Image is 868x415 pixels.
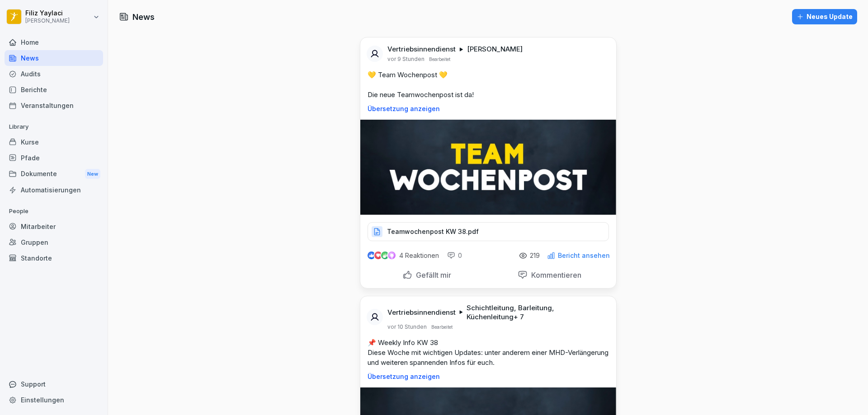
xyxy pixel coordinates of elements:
[5,376,103,392] div: Support
[25,9,70,17] p: Filiz Yaylaci
[431,323,453,331] p: Bearbeitet
[5,182,103,198] a: Automatisierungen
[387,56,425,63] p: vor 9 Stunden
[5,250,103,266] a: Standorte
[5,134,103,150] a: Kurse
[5,50,103,66] a: News
[558,252,610,259] p: Bericht ansehen
[792,9,857,24] button: Neues Update
[5,166,103,182] a: DokumenteNew
[467,45,523,54] p: [PERSON_NAME]
[388,252,396,260] img: inspiring
[5,204,103,219] p: People
[368,373,609,380] p: Übersetzung anzeigen
[5,34,103,50] a: Home
[399,252,439,259] p: 4 Reaktionen
[429,56,450,63] p: Bearbeitet
[387,323,427,331] p: vor 10 Stunden
[387,308,456,317] p: Vertriebsinnendienst
[5,98,103,113] a: Veranstaltungen
[360,120,616,215] img: khk1kv38m7cuar4h1xtzxcv9.png
[530,252,540,259] p: 219
[375,252,382,259] img: love
[387,45,456,54] p: Vertriebsinnendienst
[25,18,70,24] p: [PERSON_NAME]
[5,219,103,234] a: Mitarbeiter
[5,150,103,166] a: Pfade
[368,70,609,100] p: 💛 Team Wochenpost 💛 Die neue Teamwochenpost ist da!
[528,270,581,280] p: Kommentieren
[368,105,609,112] p: Übersetzung anzeigen
[5,120,103,134] p: Library
[387,227,479,236] p: Teamwochenpost KW 38.pdf
[381,252,389,259] img: celebrate
[5,166,103,182] div: Dokumente
[368,230,609,239] a: Teamwochenpost KW 38.pdf
[5,82,103,98] a: Berichte
[5,66,103,82] a: Audits
[368,252,375,259] img: like
[467,303,605,322] p: Schichtleitung, Barleitung, Küchenleitung + 7
[5,392,103,408] a: Einstellungen
[368,338,609,368] p: 📌 Weekly Info KW 38 Diese Woche mit wichtigen Updates: unter anderem einer MHD-Verlängerung und w...
[412,270,451,280] p: Gefällt mir
[5,234,103,250] a: Gruppen
[797,12,853,22] div: Neues Update
[132,11,155,23] h1: News
[85,169,100,179] div: New
[447,251,462,260] div: 0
